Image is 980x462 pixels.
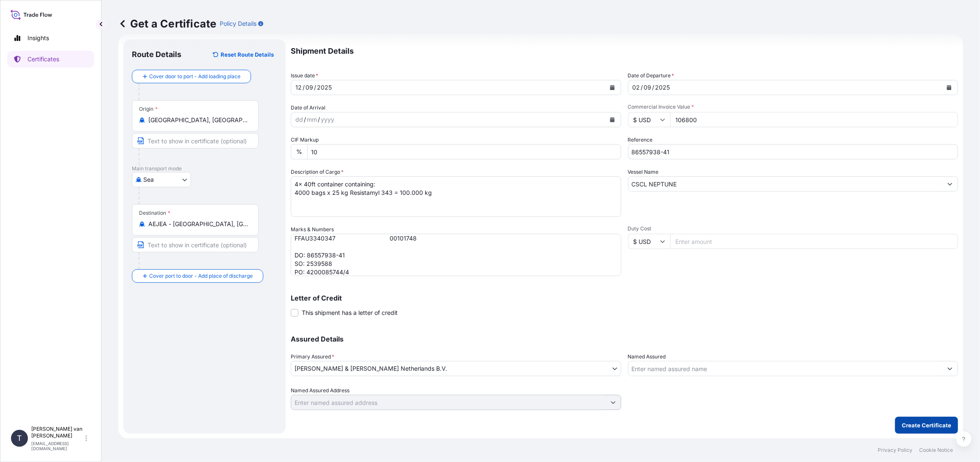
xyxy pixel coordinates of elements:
[132,269,263,283] button: Cover port to door - Add place of discharge
[895,417,958,434] button: Create Certificate
[31,426,84,439] p: [PERSON_NAME] van [PERSON_NAME]
[132,237,259,252] input: Text to appear on certificate
[291,336,958,342] p: Assured Details
[628,168,659,176] label: Vessel Name
[149,272,253,280] span: Cover port to door - Add place of discharge
[31,441,84,451] p: [EMAIL_ADDRESS][DOMAIN_NAME]
[878,447,912,454] a: Privacy Policy
[148,116,248,124] input: Origin
[628,225,958,232] span: Duty Cost
[27,55,59,63] p: Certificates
[295,82,303,93] div: day,
[303,82,305,93] div: /
[606,395,621,410] button: Show suggestions
[606,113,619,126] button: Calendar
[27,34,49,42] p: Insights
[132,133,259,148] input: Text to appear on certificate
[139,106,158,112] div: Origin
[209,48,277,61] button: Reset Route Details
[628,176,943,191] input: Type to search vessel name or IMO
[628,136,653,144] label: Reference
[314,82,316,93] div: /
[318,115,320,125] div: /
[7,51,94,68] a: Certificates
[942,361,958,376] button: Show suggestions
[295,364,447,373] span: [PERSON_NAME] & [PERSON_NAME] Netherlands B.V.
[143,175,154,184] span: Sea
[643,82,652,93] div: month,
[291,353,334,361] span: Primary Assured
[670,112,958,127] input: Enter amount
[291,39,958,63] p: Shipment Details
[942,176,958,191] button: Show suggestions
[628,361,943,376] input: Assured Name
[652,82,655,93] div: /
[632,82,641,93] div: day,
[306,115,318,125] div: month,
[118,17,216,30] p: Get a Certificate
[304,115,306,125] div: /
[132,70,251,83] button: Cover door to port - Add loading place
[655,82,671,93] div: year,
[302,309,398,317] span: This shipment has a letter of credit
[132,165,277,172] p: Main transport mode
[291,361,621,376] button: [PERSON_NAME] & [PERSON_NAME] Netherlands B.V.
[291,386,349,395] label: Named Assured Address
[291,295,958,301] p: Letter of Credit
[641,82,643,93] div: /
[139,210,170,216] div: Destination
[221,50,274,59] p: Reset Route Details
[316,82,333,93] div: year,
[628,144,958,159] input: Enter booking reference
[291,144,307,159] div: %
[7,30,94,46] a: Insights
[17,434,22,443] span: T
[628,104,958,110] span: Commercial Invoice Value
[942,81,956,94] button: Calendar
[628,71,674,80] span: Date of Departure
[628,353,666,361] label: Named Assured
[291,136,319,144] label: CIF Markup
[149,72,240,81] span: Cover door to port - Add loading place
[291,104,325,112] span: Date of Arrival
[220,19,257,28] p: Policy Details
[307,144,621,159] input: Enter percentage between 0 and 10%
[132,49,181,60] p: Route Details
[291,71,318,80] span: Issue date
[919,447,953,454] a: Cookie Notice
[670,234,958,249] input: Enter amount
[902,421,951,429] p: Create Certificate
[291,225,334,234] label: Marks & Numbers
[305,82,314,93] div: month,
[320,115,335,125] div: year,
[295,115,304,125] div: day,
[291,168,344,176] label: Description of Cargo
[606,81,619,94] button: Calendar
[132,172,191,187] button: Select transport
[148,220,248,228] input: Destination
[291,395,606,410] input: Named Assured Address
